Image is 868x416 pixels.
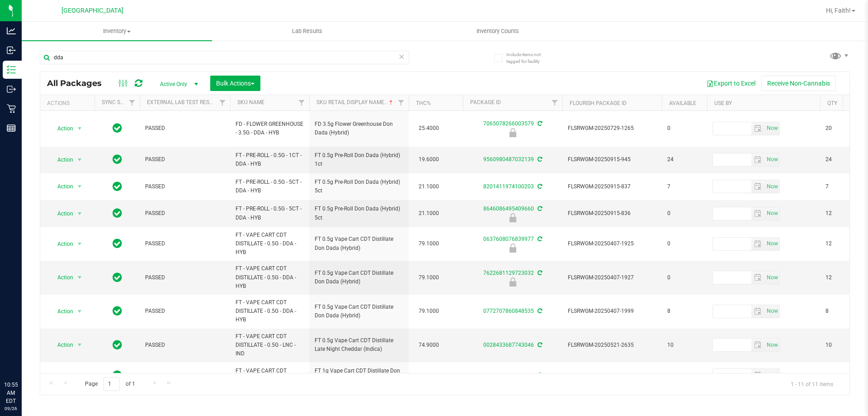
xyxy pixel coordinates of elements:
[49,153,74,166] span: Action
[402,22,593,41] a: Inventory Counts
[74,305,85,318] span: select
[145,371,225,380] span: PASSED
[764,180,780,193] span: Set Current date
[669,100,696,106] a: Available
[462,213,564,222] div: Newly Received
[145,307,225,316] span: PASSED
[764,122,779,135] span: select
[462,128,564,137] div: Launch Hold
[47,100,91,106] div: Actions
[414,339,443,352] span: 74.9000
[236,332,304,359] span: FT - VAPE CART CDT DISTILLATE - 0.5G - LNC - IND
[77,377,142,391] span: Page of 1
[826,273,860,282] span: 12
[570,100,627,106] a: Flourish Package ID
[751,122,764,135] span: select
[4,405,18,412] p: 09/26
[667,371,702,380] span: 1
[826,124,860,133] span: 20
[751,369,764,382] span: select
[414,153,443,166] span: 19.6000
[414,369,443,382] span: 76.8000
[74,369,85,382] span: select
[826,209,860,218] span: 12
[236,367,304,384] span: FT - VAPE CART CDT DISTILLATE - 1G - DDA - HYB
[113,153,122,166] span: In Sync
[764,207,779,220] span: select
[483,342,534,348] a: 0028433687743046
[7,124,16,133] inline-svg: Reports
[764,369,780,382] span: Set Current date
[701,76,761,91] button: Export to Excel
[398,51,405,62] span: Clear
[483,156,534,163] a: 9560980487032139
[536,183,542,190] span: Sync from Compliance System
[483,206,534,212] a: 8646086495409660
[751,271,764,284] span: select
[764,122,780,135] span: Set Current date
[145,209,225,218] span: PASSED
[315,120,403,137] span: FD 3.5g Flower Greenhouse Don Dada (Hybrid)
[113,339,122,351] span: In Sync
[145,182,225,191] span: PASSED
[9,344,36,371] iframe: Resource center
[212,22,402,41] a: Lab Results
[751,305,764,318] span: select
[462,244,564,253] div: Newly Received
[145,155,225,164] span: PASSED
[764,271,780,284] span: Set Current date
[104,377,120,391] input: 1
[764,305,780,318] span: Set Current date
[394,95,409,110] a: Filter
[61,7,123,14] span: [GEOGRAPHIC_DATA]
[547,95,562,110] a: Filter
[667,307,702,316] span: 8
[464,27,531,35] span: Inventory Counts
[236,231,304,257] span: FT - VAPE CART CDT DISTILLATE - 0.5G - DDA - HYB
[414,122,443,135] span: 25.4000
[315,178,403,195] span: FT 0.5g Pre-Roll Don Dada (Hybrid) 5ct
[236,264,304,291] span: FT - VAPE CART CDT DISTILLATE - 0.5G - DDA - HYB
[74,180,85,193] span: select
[751,238,764,250] span: select
[536,206,542,212] span: Sync from Compliance System
[667,239,702,248] span: 0
[827,100,837,106] a: Qty
[315,235,403,252] span: FT 0.5g Vape Cart CDT Distillate Don Dada (Hybrid)
[826,371,860,380] span: 1
[751,180,764,193] span: select
[764,180,779,193] span: select
[667,182,702,191] span: 7
[237,99,264,105] a: SKU Name
[414,237,443,250] span: 79.1000
[783,377,840,391] span: 1 - 11 of 11 items
[315,151,403,168] span: FT 0.5g Pre-Roll Don Dada (Hybrid) 1ct
[764,207,780,220] span: Set Current date
[536,342,542,348] span: Sync from Compliance System
[483,270,534,276] a: 7622681129723032
[414,305,443,318] span: 79.1000
[568,124,656,133] span: FLSRWGM-20250729-1265
[826,341,860,349] span: 10
[113,305,122,317] span: In Sync
[216,80,255,87] span: Bulk Actions
[536,120,542,127] span: Sync from Compliance System
[470,99,501,105] a: Package ID
[568,307,656,316] span: FLSRWGM-20250407-1999
[764,369,779,382] span: select
[7,46,16,55] inline-svg: Inbound
[49,122,74,135] span: Action
[667,209,702,218] span: 0
[49,305,74,318] span: Action
[826,307,860,316] span: 8
[7,65,16,74] inline-svg: Inventory
[568,182,656,191] span: FLSRWGM-20250915-837
[568,273,656,282] span: FLSRWGM-20250407-1927
[315,336,403,354] span: FT 0.5g Vape Cart CDT Distillate Late Night Cheddar (Indica)
[536,372,542,378] span: Sync from Compliance System
[236,151,304,168] span: FT - PRE-ROLL - 0.5G - 1CT - DDA - HYB
[751,207,764,220] span: select
[280,27,335,35] span: Lab Results
[764,339,779,351] span: select
[568,371,656,380] span: FLSRWGM-20250815-820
